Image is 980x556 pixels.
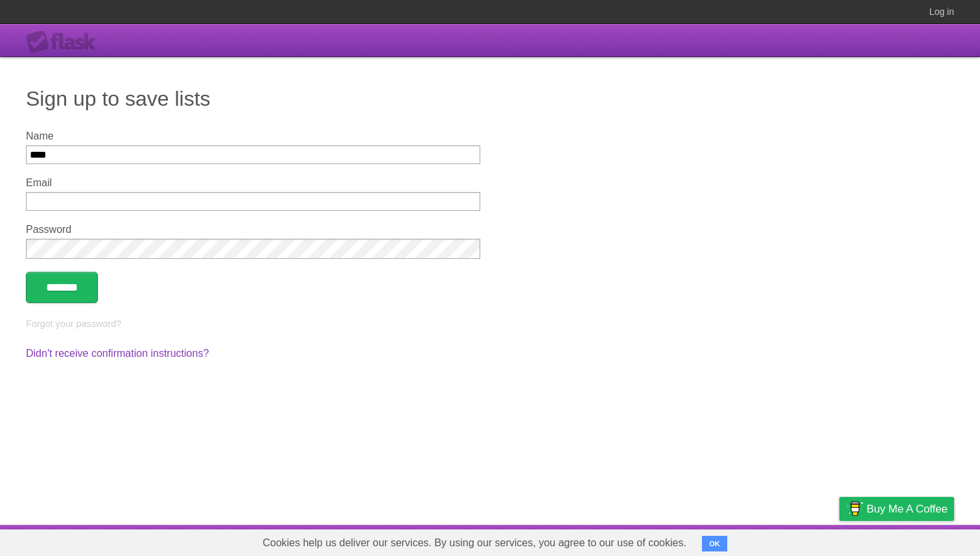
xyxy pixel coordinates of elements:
[250,530,699,556] span: Cookies help us deliver our services. By using our services, you agree to our use of cookies.
[26,83,954,114] h1: Sign up to save lists
[702,536,727,551] button: OK
[26,348,209,359] a: Didn't receive confirmation instructions?
[839,497,954,521] a: Buy me a coffee
[872,528,954,553] a: Suggest a feature
[26,319,121,329] a: Forgot your password?
[667,528,694,553] a: About
[778,528,807,553] a: Terms
[846,498,863,520] img: Buy me a coffee
[26,177,480,189] label: Email
[26,224,480,236] label: Password
[867,498,948,520] span: Buy me a coffee
[26,130,480,142] label: Name
[26,30,104,54] div: Flask
[710,528,762,553] a: Developers
[822,528,856,553] a: Privacy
